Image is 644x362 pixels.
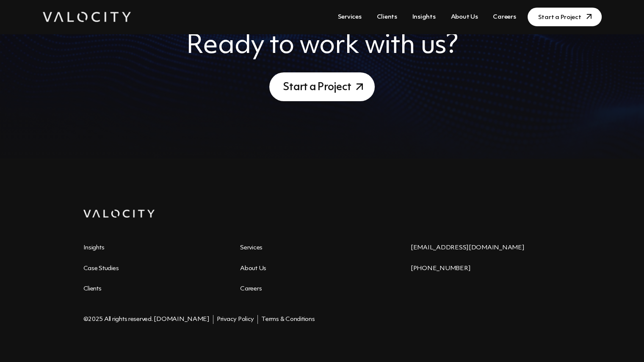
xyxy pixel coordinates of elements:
[409,9,439,25] a: Insights
[240,265,266,272] a: About Us
[240,245,263,251] a: Services
[528,8,601,26] a: Start a Project
[411,245,525,251] a: [EMAIL_ADDRESS][DOMAIN_NAME]
[489,9,519,25] a: Careers
[261,316,315,323] a: Terms & Conditions
[411,264,561,274] p: [PHONE_NUMBER]
[447,9,481,25] a: About Us
[83,286,102,292] a: Clients
[240,286,262,292] a: Careers
[269,72,375,101] a: Start a Project
[83,265,119,272] a: Case Studies
[83,315,210,324] div: ©2025 All rights reserved. [DOMAIN_NAME]
[373,9,400,25] a: Clients
[83,29,561,62] h2: Ready to work with us?
[334,9,365,25] a: Services
[217,316,254,323] a: Privacy Policy
[43,12,131,22] img: Valocity Digital
[83,245,105,251] a: Insights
